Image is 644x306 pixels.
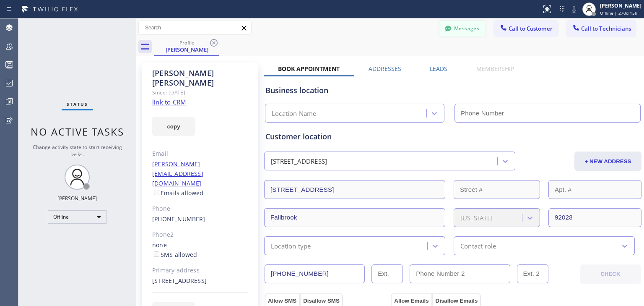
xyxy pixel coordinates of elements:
[155,46,218,53] div: [PERSON_NAME]
[371,264,403,283] input: Ext.
[155,39,218,46] div: Profile
[48,210,106,224] div: Offline
[152,241,248,260] div: none
[600,10,637,16] span: Offline | 270d 15h
[574,152,641,171] button: + NEW ADDRESS
[154,190,159,195] input: Emails allowed
[152,117,195,136] button: copy
[271,157,327,166] div: [STREET_ADDRESS]
[152,230,248,240] div: Phone2
[152,160,203,187] a: [PERSON_NAME][EMAIL_ADDRESS][DOMAIN_NAME]
[265,264,365,283] input: Phone Number
[600,2,641,9] div: [PERSON_NAME]
[152,88,248,97] div: Since: [DATE]
[152,276,248,286] div: [STREET_ADDRESS]
[265,85,640,96] div: Business location
[494,21,558,37] button: Call to Customer
[410,264,510,283] input: Phone Number 2
[517,264,548,283] input: Ext. 2
[509,25,553,32] span: Call to Customer
[152,68,248,88] div: [PERSON_NAME] [PERSON_NAME]
[152,266,248,275] div: Primary address
[152,149,248,159] div: Email
[31,125,124,139] span: No active tasks
[152,215,205,223] a: [PHONE_NUMBER]
[476,65,514,73] label: Membership
[454,104,641,123] input: Phone Number
[271,241,311,251] div: Location type
[265,131,640,142] div: Customer location
[139,21,251,34] input: Search
[152,204,248,214] div: Phone
[152,98,186,106] a: link to CRM
[568,3,580,15] button: Mute
[369,65,401,73] label: Addresses
[264,180,445,199] input: Address
[278,65,340,73] label: Book Appointment
[264,208,445,227] input: City
[460,241,496,251] div: Contact role
[67,101,88,107] span: Status
[152,251,197,259] label: SMS allowed
[581,25,631,32] span: Call to Technicians
[152,189,204,197] label: Emails allowed
[580,264,641,284] button: CHECK
[33,144,122,158] span: Change activity state to start receiving tasks.
[548,180,641,199] input: Apt. #
[430,65,447,73] label: Leads
[155,37,218,55] div: David Porges
[548,208,641,227] input: ZIP
[154,251,159,257] input: SMS allowed
[57,195,97,202] div: [PERSON_NAME]
[566,21,636,37] button: Call to Technicians
[439,21,486,37] button: Messages
[454,180,540,199] input: Street #
[272,109,317,118] div: Location Name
